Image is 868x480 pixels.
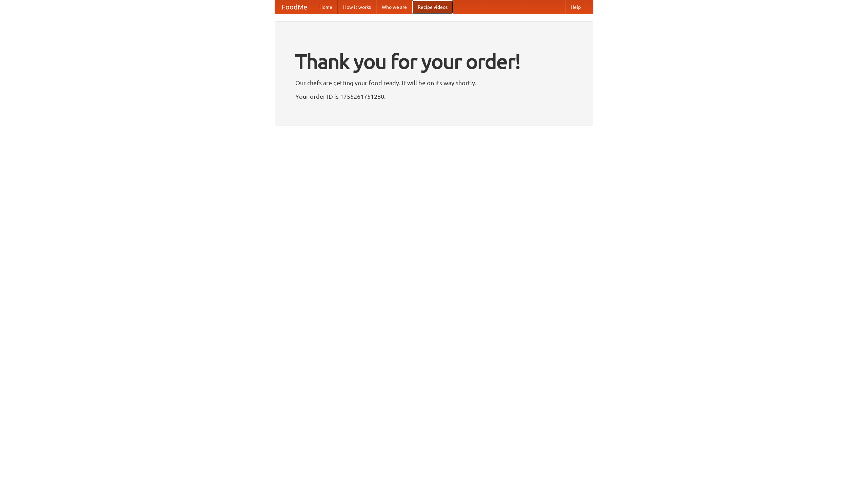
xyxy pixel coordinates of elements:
a: Recipe videos [412,0,453,14]
h1: Thank you for your order! [295,45,573,78]
p: Our chefs are getting your food ready. It will be on its way shortly. [295,78,573,88]
a: How it works [338,0,376,14]
p: Your order ID is 1755261751280. [295,91,573,101]
a: FoodMe [275,0,314,14]
a: Help [565,0,586,14]
a: Who we are [376,0,412,14]
a: Home [314,0,338,14]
